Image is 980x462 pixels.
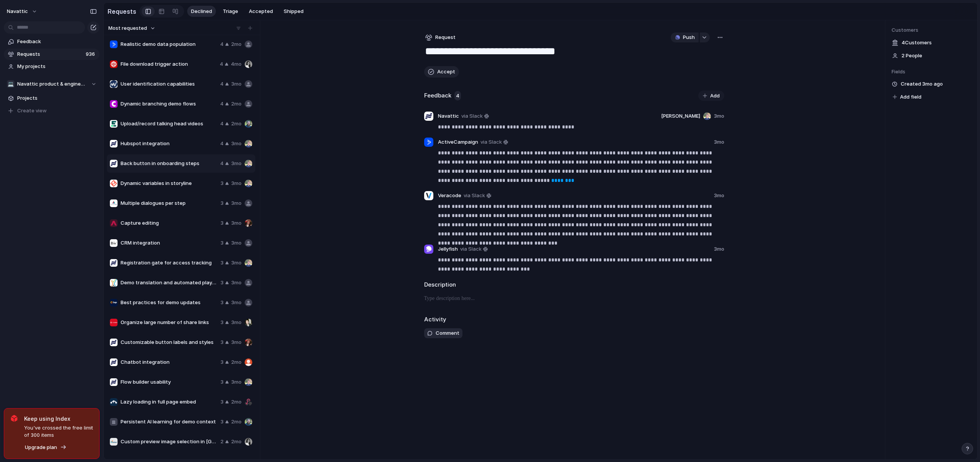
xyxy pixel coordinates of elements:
span: Upload/record talking head videos [121,120,217,128]
span: 3mo [231,219,242,227]
a: Requests936 [4,49,100,60]
span: 3 [220,199,224,207]
span: Most requested [108,24,147,32]
div: 💻 [7,80,15,88]
span: via Slack [461,112,483,120]
button: Triage [219,6,242,17]
a: Feedback [4,36,100,47]
span: 3 [220,339,224,346]
h2: Description [424,280,724,289]
span: 3 [220,279,224,287]
span: via Slack [480,138,502,146]
span: CRM integration [121,239,217,247]
button: Most requested [107,23,157,33]
span: 3mo [714,112,724,120]
span: 2mo [231,120,242,128]
span: Dynamic branching demo flows [121,100,217,108]
span: My projects [17,63,97,70]
a: Projects [4,92,100,104]
span: 3 [220,259,224,267]
span: 3mo [231,180,242,187]
span: 3mo [231,319,242,326]
span: 3mo [714,245,724,253]
span: 3mo [714,138,724,146]
span: Best practices for demo updates [121,299,217,306]
span: 3mo [231,279,242,287]
button: Push [671,32,699,42]
span: 2 People [902,52,922,60]
button: Request [424,32,457,42]
span: Realistic demo data population [121,41,217,48]
span: 3mo [231,80,242,88]
button: Comment [424,328,462,338]
span: You've crossed the free limit of 300 items [24,424,93,439]
span: via Slack [460,245,482,253]
h2: Feedback [424,91,451,100]
span: User identification capabilities [121,80,217,88]
span: Customizable button labels and styles [121,339,217,346]
button: Upgrade plan [23,442,69,453]
span: Upgrade plan [25,444,57,451]
button: Create view [4,105,100,117]
span: Hubspot integration [121,140,217,148]
span: [PERSON_NAME] [661,112,700,120]
span: Feedback [17,38,97,45]
span: 3mo [231,239,242,247]
span: 3 [220,219,224,227]
span: Multiple dialogues per step [121,199,217,207]
span: 3 [220,180,224,187]
span: 2mo [231,358,242,366]
span: Jellyfish [438,245,458,253]
span: Push [683,34,695,41]
span: Projects [17,94,97,102]
a: via Slack [459,245,489,254]
span: 3 [220,418,224,426]
button: Accepted [245,6,277,17]
span: 3 [220,378,224,386]
h2: Requests [108,7,136,16]
span: 2mo [231,41,242,48]
span: navattic [7,8,28,15]
span: Capture editing [121,219,217,227]
span: Add [710,92,720,100]
span: Navattic product & engineering [17,80,87,88]
a: via Slack [462,191,493,200]
button: Accept [424,66,459,78]
button: Declined [187,6,216,17]
span: Custom preview image selection in [GEOGRAPHIC_DATA] [121,438,217,446]
span: 4mo [231,60,242,68]
span: 4 [220,100,224,108]
span: Comment [436,329,459,337]
span: 4 [220,120,224,128]
span: 3 [220,398,224,406]
a: via Slack [460,112,490,121]
span: ActiveCampaign [438,138,478,146]
a: My projects [4,61,100,72]
button: Add field [892,92,923,102]
span: 3mo [231,378,242,386]
span: Accept [437,68,455,76]
span: Navattic [438,112,459,120]
span: Chatbot integration [121,358,217,366]
span: Add field [900,93,921,101]
span: Triage [223,8,238,15]
button: navattic [3,5,41,18]
span: Organize large number of share links [121,319,217,326]
span: 3mo [231,299,242,306]
span: via Slack [464,192,485,199]
span: 3mo [231,140,242,148]
span: Request [435,34,456,41]
span: Customers [892,26,971,34]
span: 3mo [714,192,724,199]
span: 3 [220,358,224,366]
button: Add [698,91,724,101]
span: 3mo [231,339,242,346]
span: Demo translation and automated playback [121,279,217,287]
span: Dynamic variables in storyline [121,180,217,187]
span: 3mo [231,199,242,207]
span: Shipped [284,8,304,15]
span: Fields [892,68,971,76]
span: Veracode [438,192,461,199]
span: Declined [191,8,212,15]
span: Keep using Index [24,415,93,423]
